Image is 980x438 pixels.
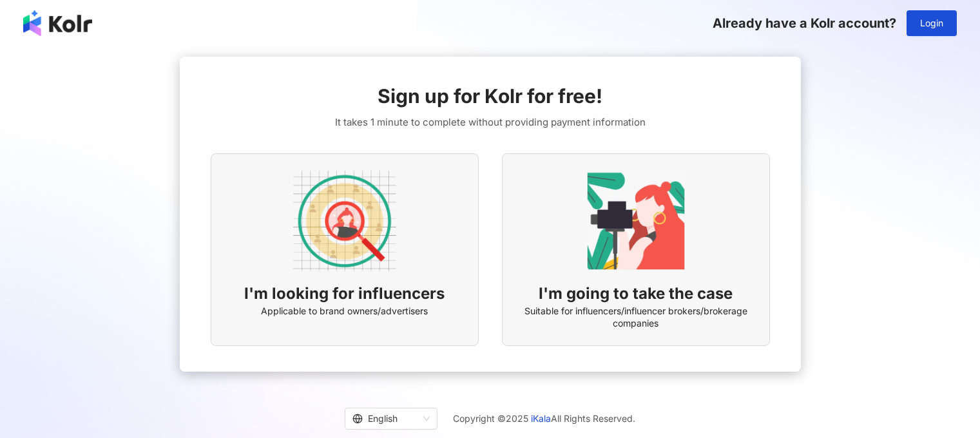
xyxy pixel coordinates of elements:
img: AD identity option [293,169,396,272]
img: KOL identity option [584,169,687,272]
span: Copyright © 2025 All Rights Reserved. [453,411,635,426]
button: Login [907,10,957,36]
div: English [352,408,418,429]
span: I'm looking for influencers [244,283,445,305]
a: iKala [531,413,551,424]
span: Suitable for influencers/influencer brokers/brokerage companies [518,305,754,330]
span: It takes 1 minute to complete without providing payment information [335,115,646,130]
span: Sign up for Kolr for free! [378,82,602,110]
img: logo [23,10,92,36]
span: Login [920,18,943,28]
span: Applicable to brand owners/advertisers [261,305,428,318]
span: Already have a Kolr account? [713,15,896,31]
span: I'm going to take the case [539,283,733,305]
